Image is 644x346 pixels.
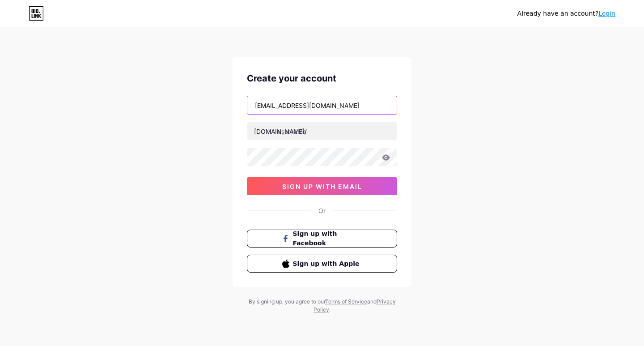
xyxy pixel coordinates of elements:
[246,298,398,314] div: By signing up, you agree to our and .
[247,177,397,195] button: sign up with email
[318,206,326,215] div: Or
[598,10,615,17] a: Login
[247,122,397,140] input: username
[517,9,615,18] div: Already have an account?
[325,298,367,305] a: Terms of Service
[247,72,397,85] div: Create your account
[282,183,362,190] span: sign up with email
[247,255,397,273] button: Sign up with Apple
[254,127,307,136] div: [DOMAIN_NAME]/
[247,96,397,114] input: Email
[293,259,362,269] span: Sign up with Apple
[247,230,397,248] button: Sign up with Facebook
[293,229,362,248] span: Sign up with Facebook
